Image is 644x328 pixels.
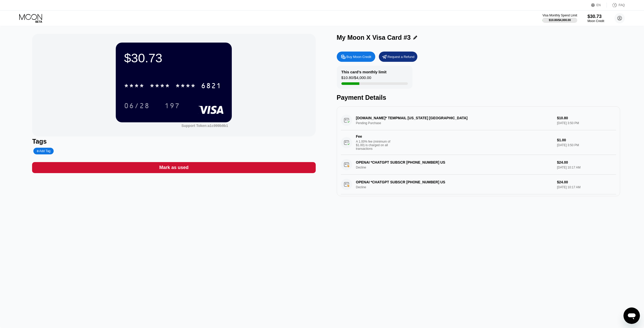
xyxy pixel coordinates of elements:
div: $30.73 [124,51,224,65]
div: A 1.00% fee (minimum of $1.00) is charged on all transactions [356,140,395,151]
div: Add Tag [33,148,53,154]
div: Request a Refund [379,52,417,62]
div: Moon Credit [588,19,604,23]
div: EN [591,3,607,8]
div: Visa Monthly Spend Limit$10.80/$4,000.00 [542,14,577,23]
div: 06/28 [120,99,153,112]
div: 6821 [201,82,222,91]
div: Mark as used [32,162,315,173]
div: FAQ [607,3,625,8]
div: $1.00 [557,138,616,142]
div: $30.73 [588,14,604,19]
div: $10.80 / $4,000.00 [549,18,571,22]
div: Mark as used [159,165,188,171]
div: FAQ [619,3,625,7]
div: Add Tag [36,149,50,153]
div: Fee [356,134,392,138]
div: EN [597,3,601,7]
div: FeeA 1.00% fee (minimum of $1.00) is charged on all transactions$1.00[DATE] 3:50 PM [341,130,616,155]
div: 197 [161,99,184,112]
div: Payment Details [337,94,620,101]
div: Buy Moon Credit [347,55,371,59]
div: $10.80 / $4,000.00 [341,75,371,82]
div: 197 [165,102,180,111]
div: Support Token:a1c999b9b1 [181,124,228,128]
div: 06/28 [124,102,150,111]
iframe: Button to launch messaging window [623,307,640,324]
div: Request a Refund [388,55,415,59]
div: [DATE] 3:50 PM [557,143,616,147]
div: My Moon X Visa Card #3 [337,34,411,41]
div: Buy Moon Credit [337,52,375,62]
div: Tags [32,138,315,145]
div: $30.73Moon Credit [588,14,604,23]
div: Support Token: a1c999b9b1 [181,124,228,128]
div: Visa Monthly Spend Limit [542,14,577,17]
div: This card’s monthly limit [341,70,387,74]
